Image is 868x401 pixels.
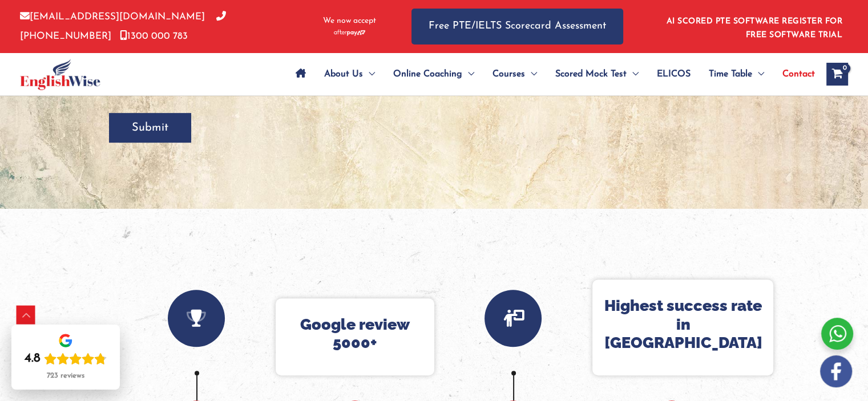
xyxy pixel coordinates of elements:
[555,54,627,94] span: Scored Mock Test
[820,355,852,387] img: white-facebook.png
[773,54,815,94] a: Contact
[120,31,188,41] a: 1300 000 783
[657,54,691,94] span: ELICOS
[525,54,537,94] span: Menu Toggle
[667,17,843,39] a: AI SCORED PTE SOFTWARE REGISTER FOR FREE SOFTWARE TRIAL
[324,54,363,94] span: About Us
[393,54,462,94] span: Online Coaching
[660,8,848,45] aside: Header Widget 1
[20,59,100,90] img: cropped-ew-logo
[546,54,648,94] a: Scored Mock TestMenu Toggle
[20,12,226,40] a: [PHONE_NUMBER]
[363,54,375,94] span: Menu Toggle
[782,54,815,94] span: Contact
[700,54,773,94] a: Time TableMenu Toggle
[709,54,752,94] span: Time Table
[25,351,41,367] div: 4.8
[323,15,376,27] span: We now accept
[492,54,525,94] span: Courses
[604,297,762,352] h4: Highest success rate in [GEOGRAPHIC_DATA]
[334,30,365,36] img: Afterpay-Logo
[483,54,546,94] a: CoursesMenu Toggle
[25,351,107,367] div: Rating: 4.8 out of 5
[20,12,205,22] a: [EMAIL_ADDRESS][DOMAIN_NAME]
[287,315,423,353] h4: Google review 5000+
[286,54,815,94] nav: Site Navigation: Main Menu
[109,113,191,143] input: Submit
[826,63,848,86] a: View Shopping Cart, empty
[47,371,84,380] div: 723 reviews
[411,9,623,44] a: Free PTE/IELTS Scorecard Assessment
[627,54,639,94] span: Menu Toggle
[384,54,483,94] a: Online CoachingMenu Toggle
[315,54,384,94] a: About UsMenu Toggle
[462,54,474,94] span: Menu Toggle
[752,54,764,94] span: Menu Toggle
[648,54,700,94] a: ELICOS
